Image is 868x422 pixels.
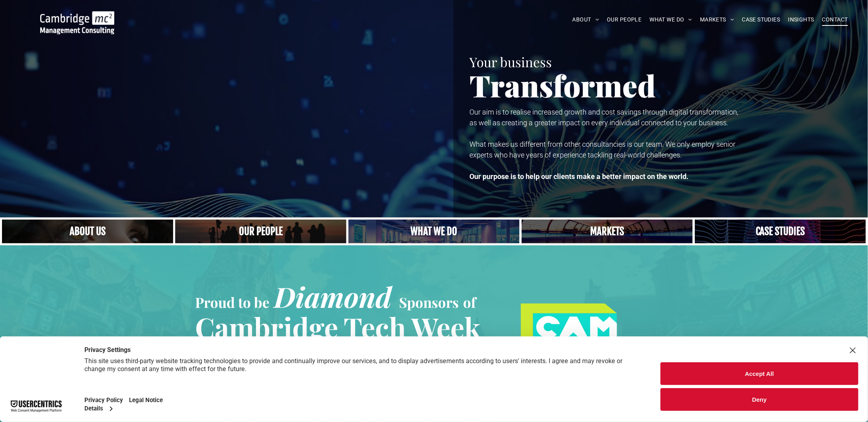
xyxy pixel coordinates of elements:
[646,14,696,26] a: WHAT WE DO
[695,220,866,243] a: CASE STUDIES | See an Overview of All Our Case Studies | Cambridge Management Consulting
[195,293,270,311] span: Proud to be
[2,220,173,243] a: Close up of woman's face, centered on her eyes
[522,220,693,243] a: Telecoms | Decades of Experience Across Multiple Industries & Regions
[348,220,520,243] a: A yoga teacher lifting his whole body off the ground in the peacock pose
[696,14,738,26] a: MARKETS
[469,65,656,105] span: Transformed
[469,53,552,70] span: Your business
[784,14,818,26] a: INSIGHTS
[469,108,738,127] span: Our aim is to realise increased growth and cost savings through digital transformation, as well a...
[175,220,346,243] a: A crowd in silhouette at sunset, on a rise or lookout point
[40,12,114,21] a: Your Business Transformed | Cambridge Management Consulting
[40,11,114,34] img: Go to Homepage
[463,293,476,311] span: of
[274,278,392,315] span: Diamond
[469,140,735,159] span: What makes us different from other consultancies is our team. We only employ senior experts who h...
[603,14,645,26] a: OUR PEOPLE
[399,293,459,311] span: Sponsors
[822,14,848,26] span: CONTACT
[469,172,688,181] strong: Our purpose is to help our clients make a better impact on the world.
[521,303,629,387] img: #CAMTECHWEEK logo, digital transformation
[195,308,481,346] span: Cambridge Tech Week
[569,14,603,26] a: ABOUT
[738,14,784,26] a: CASE STUDIES
[818,14,852,26] a: CONTACT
